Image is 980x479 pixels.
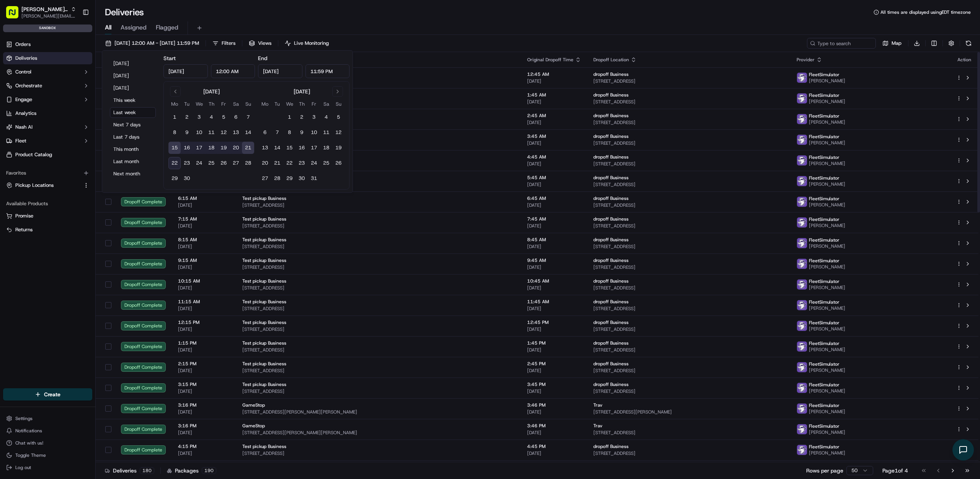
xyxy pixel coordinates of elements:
span: Test pickup Business [242,195,286,201]
button: Last month [110,156,156,167]
img: FleetSimulator.png [797,445,807,455]
img: FleetSimulator.png [797,404,807,414]
span: FleetSimulator [809,258,840,264]
span: [DATE] [527,264,581,270]
span: dropoff Business [593,154,629,160]
button: 10 [308,126,320,139]
button: 21 [271,157,283,169]
div: sandbox [3,25,92,32]
input: Date [258,64,302,78]
img: FleetSimulator.png [797,362,807,372]
span: [DATE] 12:00 AM - [DATE] 11:59 PM [114,40,199,47]
input: Time [305,64,350,78]
button: Fleet [3,135,92,147]
button: [DATE] [110,58,156,69]
span: 9:45 AM [527,257,581,263]
div: Favorites [3,167,92,179]
span: dropoff Business [593,175,629,181]
button: 10 [193,126,205,139]
img: Nash [8,8,23,23]
button: 16 [296,142,308,154]
span: Fleet [15,137,26,144]
span: 12:45 AM [527,71,581,77]
span: Engage [15,96,32,103]
a: Returns [6,226,89,233]
span: 3:45 AM [527,133,581,139]
span: dropoff Business [593,195,629,201]
span: [STREET_ADDRESS] [593,181,784,188]
div: 💻 [65,112,71,118]
span: FleetSimulator [809,154,840,160]
button: 3 [193,111,205,123]
input: Type to search [807,38,876,49]
span: dropoff Business [593,92,629,98]
span: 7:45 AM [527,216,581,222]
button: 6 [230,111,242,123]
span: [DATE] [178,264,230,270]
span: [DATE] [527,140,581,146]
span: Test pickup Business [242,299,286,305]
button: 15 [283,142,296,154]
span: [STREET_ADDRESS] [593,78,784,84]
button: 4 [320,111,332,123]
button: Settings [3,413,92,424]
span: [STREET_ADDRESS] [593,223,784,229]
button: 14 [242,126,254,139]
img: FleetSimulator.png [797,135,807,145]
button: 6 [259,126,271,139]
button: 13 [230,126,242,139]
img: FleetSimulator.png [797,342,807,351]
span: [DATE] [527,119,581,126]
button: Refresh [963,38,974,49]
button: 23 [181,157,193,169]
span: dropoff Business [593,278,629,284]
button: 18 [205,142,217,154]
span: dropoff Business [593,299,629,305]
span: Pylon [76,130,93,136]
span: [STREET_ADDRESS] [593,99,784,105]
button: 23 [296,157,308,169]
span: dropoff Business [593,71,629,77]
span: Analytics [15,110,36,117]
button: 22 [168,157,181,169]
div: We're available if you need us! [26,81,97,87]
span: FleetSimulator [809,237,840,243]
span: [PERSON_NAME] Org [21,5,68,13]
button: Open chat [952,439,974,461]
span: Pickup Locations [15,182,54,189]
span: Control [15,69,31,75]
a: Deliveries [3,52,92,64]
button: 11 [205,126,217,139]
span: dropoff Business [593,257,629,263]
span: [STREET_ADDRESS] [242,285,515,291]
span: Test pickup Business [242,216,286,222]
span: [PERSON_NAME] [809,78,845,84]
span: [STREET_ADDRESS] [242,119,515,126]
button: Last week [110,107,156,118]
span: Dropoff Location [593,57,629,63]
th: Monday [259,100,271,108]
h1: Deliveries [105,6,144,18]
span: [PERSON_NAME] [809,140,845,146]
label: End [258,55,267,62]
span: Deliveries [15,55,37,62]
th: Tuesday [271,100,283,108]
span: [DATE] [178,285,230,291]
span: [STREET_ADDRESS] [242,244,515,250]
span: Toggle Theme [15,452,46,458]
button: 15 [168,142,181,154]
span: Filters [222,40,235,47]
span: [DATE] [527,306,581,312]
div: Available Products [3,198,92,210]
button: 18 [320,142,332,154]
button: Start new chat [130,75,139,85]
span: dropoff Business [593,216,629,222]
span: Assigned [121,23,147,32]
span: dropoff Business [593,133,629,139]
button: [PERSON_NAME] Org[PERSON_NAME][EMAIL_ADDRESS][DOMAIN_NAME] [3,3,79,21]
button: [DATE] 12:00 AM - [DATE] 11:59 PM [102,38,203,49]
button: 5 [332,111,345,123]
button: Filters [209,38,239,49]
span: Notifications [15,428,42,434]
button: 9 [181,126,193,139]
